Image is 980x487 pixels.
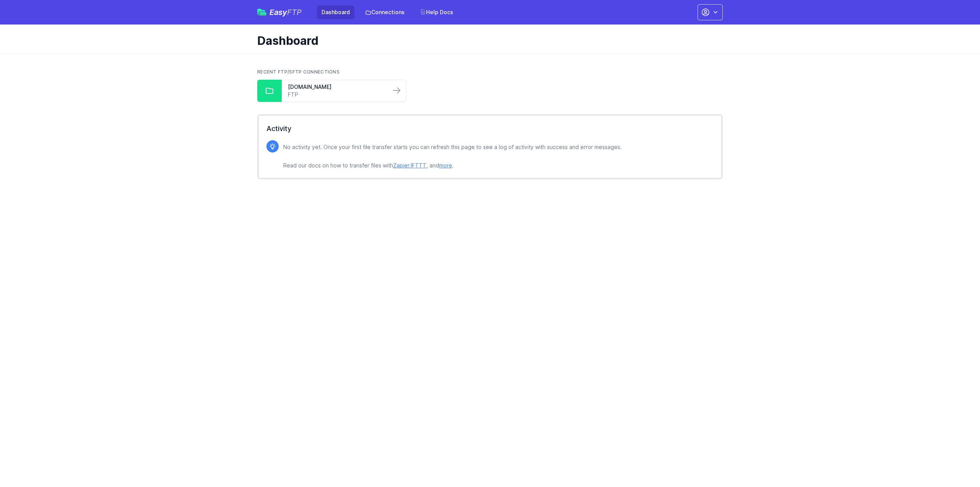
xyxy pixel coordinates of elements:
span: FTP [287,8,302,17]
h2: Recent FTP/SFTP Connections [257,69,723,75]
a: FTP [288,91,384,98]
a: Zapier [393,162,409,169]
h2: Activity [266,123,714,134]
img: easyftp_logo.png [257,9,266,16]
a: more [439,162,452,169]
span: Easy [269,8,302,16]
h1: Dashboard [257,34,717,48]
a: [DOMAIN_NAME] [288,83,384,91]
a: Dashboard [317,5,354,19]
a: Help Docs [415,5,458,19]
a: IFTTT [411,162,426,169]
a: Connections [361,5,409,19]
p: No activity yet. Once your first file transfer starts you can refresh this page to see a log of a... [283,143,622,170]
a: EasyFTP [257,8,302,16]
